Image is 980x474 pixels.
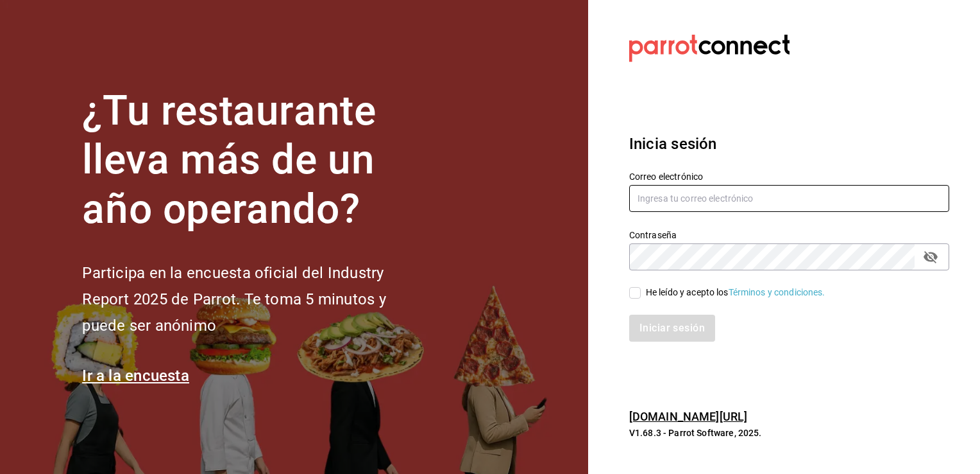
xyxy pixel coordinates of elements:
[82,260,428,338] h2: Participa en la encuesta oficial del Industry Report 2025 de Parrot. Te toma 5 minutos y puede se...
[629,185,949,212] input: Ingresa tu correo electrónico
[729,287,825,297] a: Términos y condiciones.
[629,410,747,423] a: [DOMAIN_NAME][URL]
[629,426,949,439] p: V1.68.3 - Parrot Software, 2025.
[629,171,949,180] label: Correo electrónico
[920,246,942,268] button: passwordField
[629,132,949,155] h3: Inicia sesión
[646,286,825,299] div: He leído y acepto los
[82,367,189,385] a: Ir a la encuesta
[629,230,949,239] label: Contraseña
[82,87,428,234] h1: ¿Tu restaurante lleva más de un año operando?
